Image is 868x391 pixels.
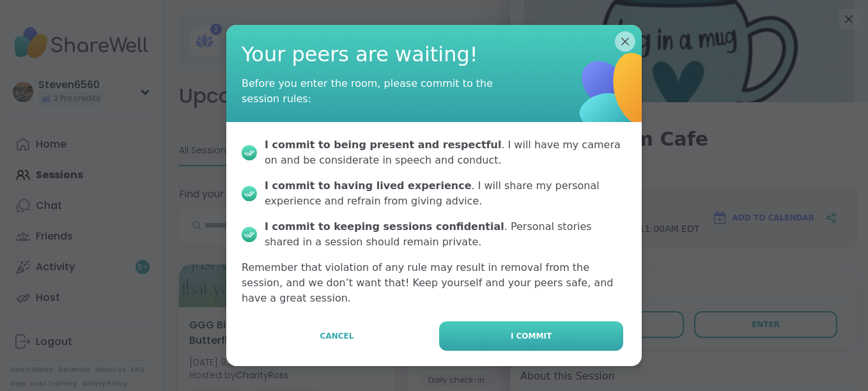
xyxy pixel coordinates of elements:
[245,321,429,351] button: Cancel
[439,321,623,351] button: I commit
[265,220,504,233] b: I commit to keeping sessions confidential
[511,330,552,342] span: I commit
[265,137,626,168] div: . I will have my camera on and be considerate in speech and conduct.
[265,178,626,209] div: . I will share my personal experience and refrain from giving advice.
[531,7,705,181] img: ShareWell Logomark
[265,139,501,151] b: I commit to being present and respectful
[320,330,354,342] span: Cancel
[265,219,626,250] div: . Personal stories shared in a session should remain private.
[242,76,497,107] div: Before you enter the room, please commit to the session rules:
[242,40,626,69] span: Your peers are waiting!
[242,260,626,306] p: Remember that violation of any rule may result in removal from the session, and we don’t want tha...
[265,180,471,192] b: I commit to having lived experience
